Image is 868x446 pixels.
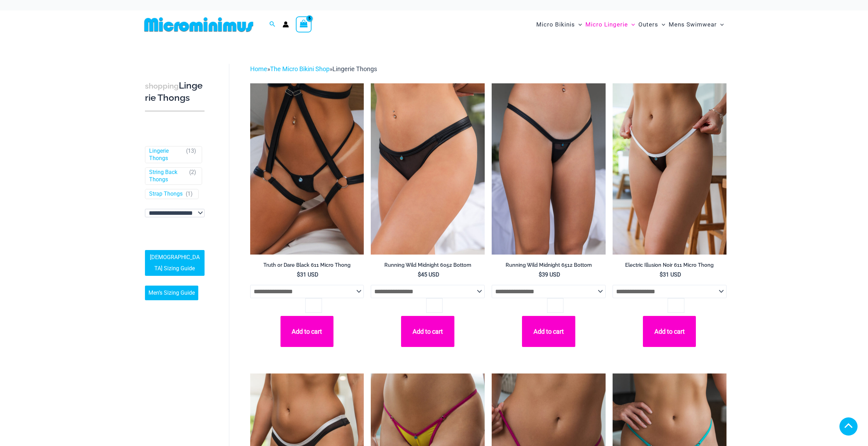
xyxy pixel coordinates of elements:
bdi: 31 USD [297,271,318,278]
span: $ [660,271,663,278]
a: Truth or Dare Black Micro 02Truth or Dare Black 1905 Bodysuit 611 Micro 12Truth or Dare Black 190... [250,83,364,254]
a: Micro BikinisMenu ToggleMenu Toggle [535,14,584,35]
span: 13 [188,148,194,154]
input: Product quantity [668,298,684,313]
span: $ [539,271,542,278]
button: Add to cart [522,316,575,347]
span: » » [250,65,377,73]
span: ( ) [186,148,196,162]
h2: Electric Illusion Noir 611 Micro Thong [613,262,727,269]
span: shopping [145,82,179,90]
span: $ [297,271,300,278]
span: Outers [638,16,658,33]
a: Men’s Sizing Guide [145,286,198,300]
a: Running Wild Midnight 6052 Bottom 01Running Wild Midnight 1052 Top 6052 Bottom 05Running Wild Mid... [371,83,485,254]
input: Product quantity [547,298,563,313]
h2: Running Wild Midnight 6512 Bottom [492,262,606,269]
button: Add to cart [643,316,696,347]
span: Menu Toggle [717,16,724,33]
span: ( ) [186,190,193,198]
span: 1 [187,190,191,197]
span: $ [418,271,421,278]
img: MM SHOP LOGO FLAT [141,17,256,32]
span: Micro Lingerie [585,16,628,33]
bdi: 31 USD [660,271,681,278]
a: Electric Illusion Noir Micro 01Electric Illusion Noir Micro 02Electric Illusion Noir Micro 02 [613,83,727,254]
h2: Running Wild Midnight 6052 Bottom [371,262,485,269]
a: Mens SwimwearMenu ToggleMenu Toggle [667,14,725,35]
a: The Micro Bikini Shop [270,65,330,73]
img: Running Wild Midnight 6052 Bottom 01 [371,83,485,254]
span: Mens Swimwear [669,16,717,33]
a: OutersMenu ToggleMenu Toggle [637,14,667,35]
select: wpc-taxonomy-pa_fabric-type-746009 [145,209,205,217]
span: Menu Toggle [575,16,582,33]
h2: Truth or Dare Black 611 Micro Thong [250,262,364,269]
a: Home [250,65,267,73]
input: Product quantity [426,298,443,313]
a: View Shopping Cart, 5 items [296,16,312,32]
a: Running Wild Midnight 6052 Bottom [371,262,485,271]
a: Running Wild Midnight 6512 Bottom [492,262,606,271]
span: Lingerie Thongs [332,65,377,73]
span: ( ) [189,169,196,183]
span: Menu Toggle [628,16,635,33]
a: Truth or Dare Black 611 Micro Thong [250,262,364,271]
button: Add to cart [401,316,454,347]
a: [DEMOGRAPHIC_DATA] Sizing Guide [145,250,205,276]
button: Add to cart [281,316,333,347]
h3: Lingerie Thongs [145,80,205,104]
a: Lingerie Thongs [149,148,183,162]
bdi: 45 USD [418,271,439,278]
img: Electric Illusion Noir Micro 01 [613,83,727,254]
input: Product quantity [305,298,322,313]
a: Micro LingerieMenu ToggleMenu Toggle [584,14,637,35]
span: Micro Bikinis [536,16,575,33]
a: Account icon link [283,21,289,28]
a: Search icon link [269,20,276,29]
a: String Back Thongs [149,169,186,183]
span: 2 [191,169,194,175]
bdi: 39 USD [539,271,560,278]
img: Running Wild Midnight 6512 Bottom 10 [492,83,606,254]
img: Truth or Dare Black Micro 02 [250,83,364,254]
span: Menu Toggle [658,16,665,33]
a: Electric Illusion Noir 611 Micro Thong [613,262,727,271]
nav: Site Navigation [533,13,727,36]
a: Strap Thongs [149,190,183,198]
a: Running Wild Midnight 6512 Bottom 10Running Wild Midnight 6512 Bottom 2Running Wild Midnight 6512... [492,83,606,254]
